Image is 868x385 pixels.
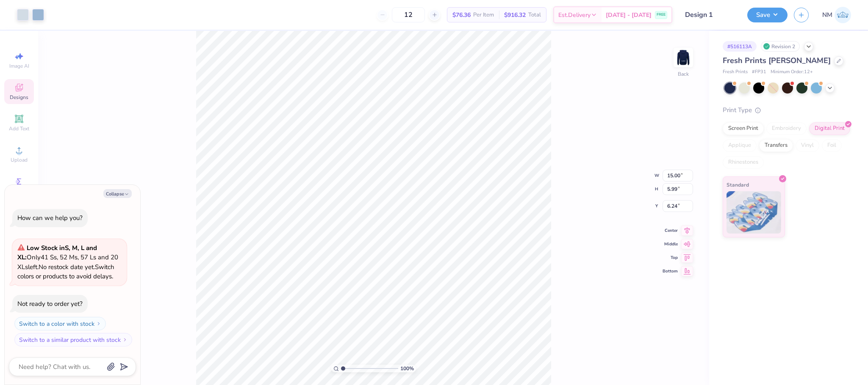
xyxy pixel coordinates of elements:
span: Only 41 Ss, 52 Ms, 57 Ls and 20 XLs left. Switch colors or products to avoid delays. [17,244,118,281]
button: Collapse [103,189,132,198]
div: # 516113A [723,41,757,52]
input: – – [392,7,425,22]
span: Per Item [473,11,494,19]
span: Minimum Order: 12 + [771,69,813,76]
div: Revision 2 [761,41,800,52]
button: Switch to a color with stock [14,317,106,330]
img: Naina Mehta [835,7,851,23]
a: NM [822,7,851,23]
div: Rhinestones [723,156,764,169]
span: Bottom [663,268,678,274]
span: Add Text [9,125,29,132]
div: Vinyl [796,139,819,152]
span: Middle [663,241,678,247]
span: 100 % [400,365,414,372]
img: Standard [727,191,781,234]
span: Designs [10,94,28,101]
span: Image AI [9,63,29,69]
div: Back [678,70,689,78]
div: Print Type [723,105,851,115]
span: Fresh Prints [PERSON_NAME] [723,55,831,66]
span: No restock date yet. [39,263,95,271]
img: Back [675,49,692,66]
span: Est. Delivery [558,11,591,19]
span: FREE [657,12,666,18]
span: $916.32 [504,11,526,19]
span: Upload [11,157,28,163]
input: Untitled Design [679,6,741,23]
span: Total [528,11,541,19]
strong: Low Stock in S, M, L and XL : [17,244,97,262]
div: Transfers [759,139,793,152]
span: Fresh Prints [723,69,748,76]
span: # FP31 [752,69,766,76]
span: [DATE] - [DATE] [606,11,652,19]
button: Switch to a similar product with stock [14,333,132,346]
img: Switch to a similar product with stock [122,337,128,342]
span: NM [822,10,832,20]
span: Center [663,228,678,234]
div: Screen Print [723,122,764,135]
div: Applique [723,139,757,152]
div: Not ready to order yet? [17,300,83,308]
img: Switch to a color with stock [96,321,101,326]
span: Standard [727,180,749,189]
button: Save [747,8,788,22]
div: Foil [822,139,842,152]
div: Digital Print [809,122,850,135]
span: $76.36 [452,11,471,19]
span: Top [663,255,678,261]
div: How can we help you? [17,214,83,222]
div: Embroidery [766,122,807,135]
